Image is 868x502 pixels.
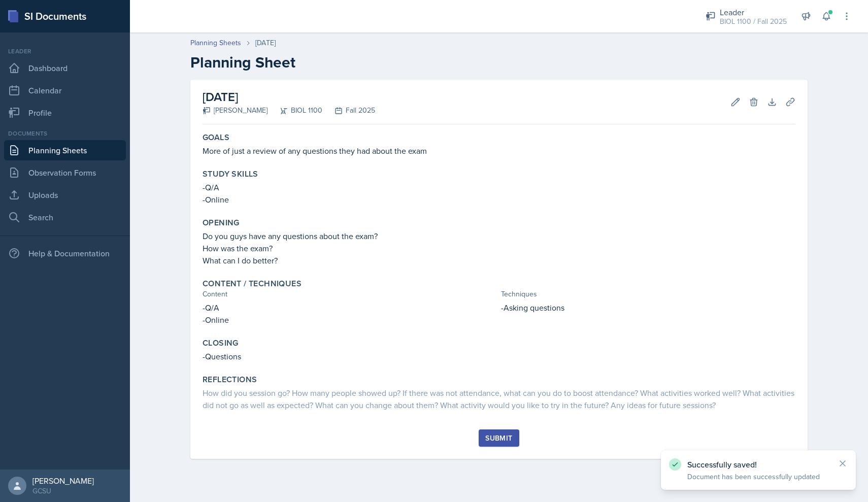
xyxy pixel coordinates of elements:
[687,472,829,482] p: Document has been successfully updated
[255,38,276,48] div: [DATE]
[203,145,795,157] p: More of just a review of any questions they had about the exam
[203,242,795,254] p: How was the exam?
[203,193,795,206] p: -Online
[268,105,322,116] div: BIOL 1100
[203,105,268,116] div: [PERSON_NAME]
[203,230,795,242] p: Do you guys have any questions about the exam?
[203,279,302,289] label: Content / Techniques
[479,429,519,447] button: Submit
[4,80,126,101] a: Calendar
[203,338,239,348] label: Closing
[190,53,808,72] h2: Planning Sheet
[4,58,126,78] a: Dashboard
[4,129,126,138] div: Documents
[4,162,126,183] a: Observation Forms
[203,181,795,193] p: -Q/A
[203,350,795,362] p: -Questions
[203,375,257,385] label: Reflections
[501,302,795,314] p: -Asking questions
[501,289,795,299] div: Techniques
[32,476,94,486] div: [PERSON_NAME]
[4,185,126,205] a: Uploads
[4,47,126,56] div: Leader
[203,302,497,314] p: -Q/A
[4,243,126,263] div: Help & Documentation
[203,314,497,326] p: -Online
[4,207,126,227] a: Search
[4,140,126,160] a: Planning Sheets
[203,218,240,228] label: Opening
[4,103,126,123] a: Profile
[203,387,795,411] div: How did you session go? How many people showed up? If there was not attendance, what can you do t...
[190,38,241,48] a: Planning Sheets
[203,132,229,143] label: Goals
[720,16,787,27] div: BIOL 1100 / Fall 2025
[203,88,375,106] h2: [DATE]
[32,486,94,496] div: GCSU
[720,6,787,18] div: Leader
[322,105,375,116] div: Fall 2025
[203,289,497,299] div: Content
[203,254,795,266] p: What can I do better?
[203,169,258,179] label: Study Skills
[687,459,829,470] p: Successfully saved!
[485,434,512,442] div: Submit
